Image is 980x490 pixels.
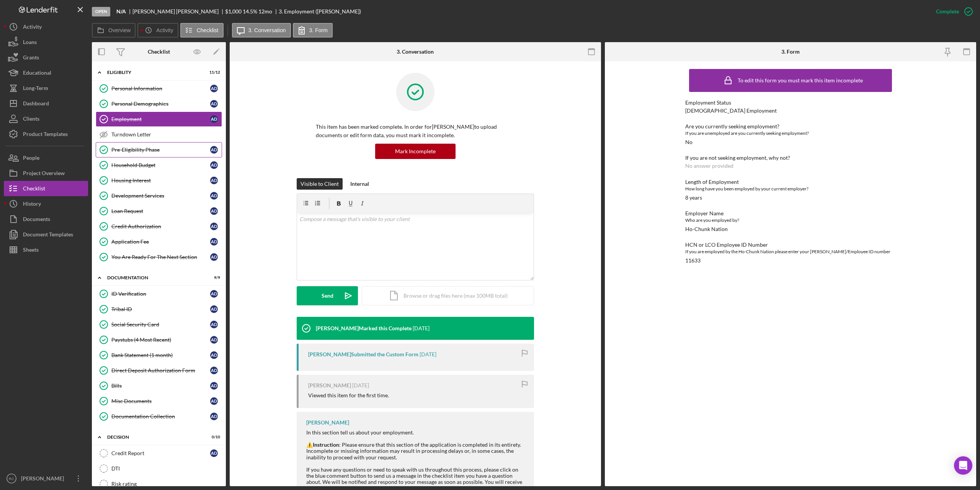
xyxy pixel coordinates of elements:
[96,142,222,157] a: Pre-Eligibility PhaseAD
[206,275,220,280] div: 9 / 9
[685,226,728,232] div: Ho-Chunk Nation
[685,179,896,185] div: Length of Employment
[413,325,430,331] time: 2025-09-19 16:07
[685,216,896,224] div: Who are you employed by?
[96,363,222,378] a: Direct Deposit Authorization FormAD
[210,397,218,405] div: A D
[210,177,218,184] div: A D
[4,80,88,96] button: Long-Term
[685,108,777,114] div: [DEMOGRAPHIC_DATA] Employment
[111,398,210,404] div: Misc Documents
[23,166,65,183] div: Project Overview
[248,27,286,33] label: 3. Conversation
[210,146,218,154] div: A D
[258,8,272,15] div: 12 mo
[107,435,201,439] div: Decision
[420,351,436,357] time: 2025-09-18 22:29
[685,185,896,193] div: How long have you been employed by your current employer?
[111,177,210,184] div: Housing Interest
[92,23,136,38] button: Overview
[210,85,218,92] div: A D
[96,317,222,332] a: Social Security CardAD
[685,139,693,145] div: No
[96,96,222,111] a: Personal DemographicsAD
[4,181,88,196] button: Checklist
[96,234,222,249] a: Application FeeAD
[96,347,222,363] a: Bank Statement (1 month)AD
[297,178,343,190] button: Visible to Client
[322,286,333,305] div: Send
[4,126,88,142] button: Product Templates
[111,254,210,260] div: You Are Ready For The Next Section
[23,242,39,259] div: Sheets
[210,321,218,328] div: A D
[96,461,222,476] a: DTI
[308,392,389,398] div: Viewed this item for the first time.
[197,27,219,33] label: Checklist
[23,96,49,113] div: Dashboard
[210,367,218,374] div: A D
[116,8,126,15] b: N/A
[96,81,222,96] a: Personal InformationAD
[685,155,896,161] div: If you are not seeking employment, why not?
[206,70,220,75] div: 11 / 12
[4,96,88,111] button: Dashboard
[4,65,88,80] a: Educational
[111,337,210,343] div: Paystubs (4 Most Recent)
[4,111,88,126] a: Clients
[4,227,88,242] button: Document Templates
[111,413,210,420] div: Documentation Collection
[111,465,222,472] div: DTI
[316,123,515,140] p: This item has been marked complete. In order for [PERSON_NAME] to upload documents or edit form d...
[210,238,218,246] div: A D
[395,144,436,159] div: Mark Incomplete
[738,77,863,84] div: To edit this form you must mark this item incomplete
[137,23,178,38] button: Activity
[107,275,201,280] div: Documentation
[19,471,69,488] div: [PERSON_NAME]
[309,27,328,33] label: 3. Form
[4,150,88,166] a: People
[210,115,218,123] div: A D
[4,242,88,257] button: Sheets
[301,178,339,190] div: Visible to Client
[23,211,50,229] div: Documents
[96,188,222,203] a: Development ServicesAD
[180,23,224,38] button: Checklist
[96,157,222,173] a: Household BudgetAD
[210,192,218,200] div: A D
[4,166,88,181] a: Project Overview
[210,413,218,420] div: A D
[685,123,896,129] div: Are you currently seeking employment?
[23,196,41,213] div: History
[96,302,222,317] a: Tribal IDAD
[316,325,412,331] div: [PERSON_NAME] Marked this Complete
[206,435,220,439] div: 0 / 10
[308,351,418,357] div: [PERSON_NAME] Submitted the Custom Form
[96,111,222,127] a: EmploymentAD
[210,207,218,215] div: A D
[375,144,456,159] button: Mark Incomplete
[156,27,173,33] label: Activity
[210,351,218,359] div: A D
[313,441,339,448] strong: Instruction
[96,378,222,393] a: BillsAD
[4,34,88,50] button: Loans
[279,8,361,15] div: 3. Employment ([PERSON_NAME])
[4,471,88,486] button: RC[PERSON_NAME]
[96,286,222,302] a: ID VerificationAD
[111,321,210,328] div: Social Security Card
[225,8,242,15] span: $1,000
[4,50,88,65] a: Grants
[306,442,526,460] div: ⚠️ : Please ensure that this section of the application is completed in its entirety. Incomplete ...
[96,249,222,265] a: You Are Ready For The Next SectionAD
[346,178,373,190] button: Internal
[297,286,358,305] button: Send
[306,420,349,426] div: [PERSON_NAME]
[111,193,210,199] div: Development Services
[111,131,222,138] div: Turndown Letter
